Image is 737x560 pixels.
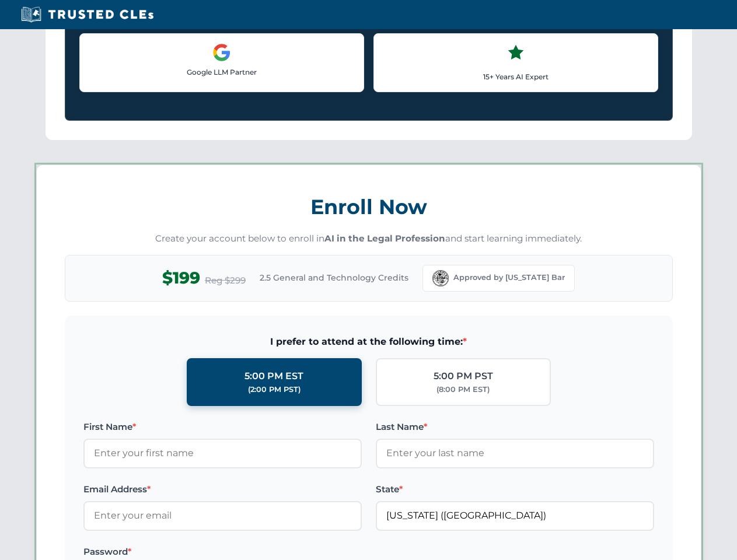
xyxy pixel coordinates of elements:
p: Create your account below to enroll in and start learning immediately. [65,232,673,246]
div: (8:00 PM EST) [436,384,490,395]
label: Email Address [83,482,362,496]
input: Florida (FL) [376,501,654,530]
span: $199 [162,265,200,291]
span: Reg $299 [205,274,246,288]
img: Google [212,43,231,62]
strong: AI in the Legal Profession [324,233,445,244]
label: State [376,482,654,496]
div: 5:00 PM PST [434,369,493,384]
label: First Name [83,420,362,434]
span: Approved by [US_STATE] Bar [453,272,565,283]
img: Trusted CLEs [18,6,157,23]
div: 5:00 PM EST [244,369,303,384]
img: Florida Bar [432,270,449,286]
input: Enter your email [83,501,362,530]
div: (2:00 PM PST) [248,384,301,395]
input: Enter your first name [83,439,362,468]
p: 15+ Years AI Expert [383,71,648,82]
p: Google LLM Partner [89,66,354,78]
span: 2.5 General and Technology Credits [260,271,408,284]
input: Enter your last name [376,439,654,468]
span: I prefer to attend at the following time: [83,334,654,349]
h3: Enroll Now [65,188,673,225]
label: Last Name [376,420,654,434]
label: Password [83,545,362,559]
